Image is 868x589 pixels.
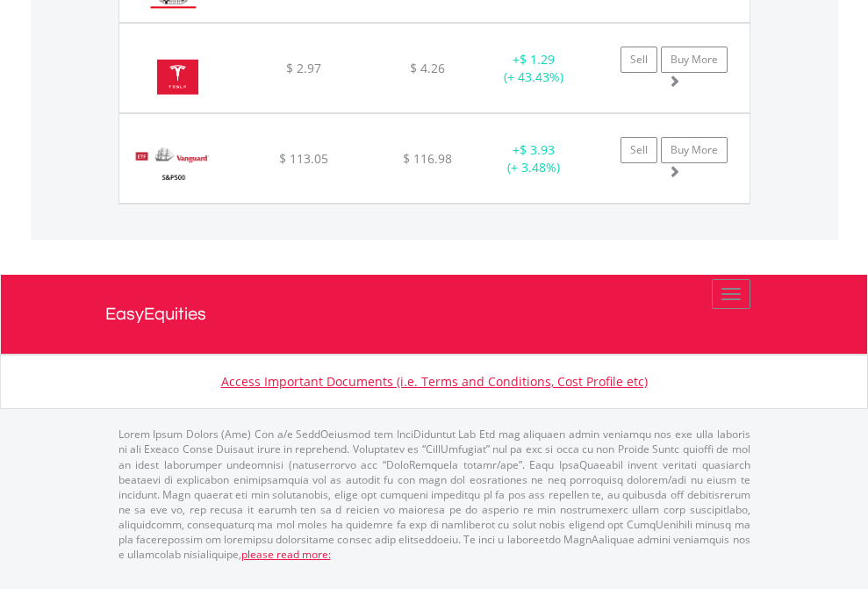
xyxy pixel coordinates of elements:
[403,150,452,167] span: $ 116.98
[621,137,657,163] a: Sell
[479,51,589,86] div: + (+ 43.43%)
[221,373,648,390] a: Access Important Documents (i.e. Terms and Conditions, Cost Profile etc)
[621,47,657,73] a: Sell
[105,275,764,354] a: EasyEquities
[128,46,227,108] img: EQU.US.TSLA.png
[118,427,750,562] p: Lorem Ipsum Dolors (Ame) Con a/e SeddOeiusmod tem InciDiduntut Lab Etd mag aliquaen admin veniamq...
[410,60,445,76] span: $ 4.26
[128,136,217,198] img: EQU.US.VOO.png
[520,51,555,68] span: $ 1.29
[661,47,728,73] a: Buy More
[241,547,331,562] a: please read more:
[661,137,728,163] a: Buy More
[520,141,555,158] span: $ 3.93
[286,60,321,76] span: $ 2.97
[279,150,328,167] span: $ 113.05
[479,141,589,176] div: + (+ 3.48%)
